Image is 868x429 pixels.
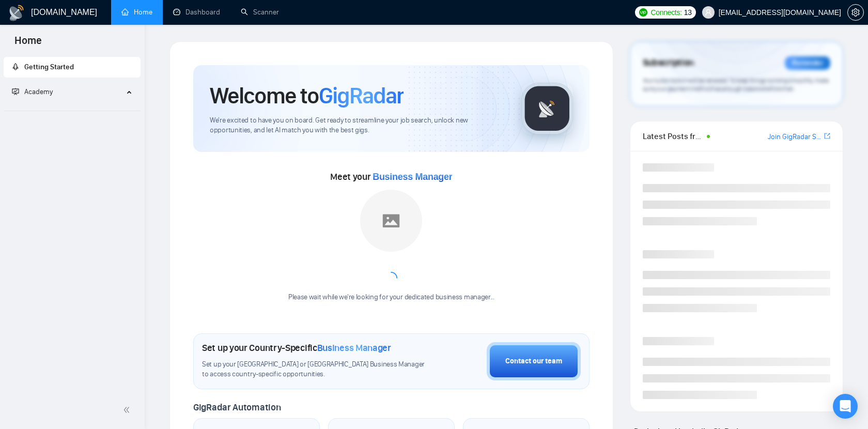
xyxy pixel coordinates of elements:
[282,293,501,302] div: Please wait while we're looking for your dedicated business manager...
[848,8,863,17] span: setting
[173,8,220,17] a: dashboardDashboard
[123,405,133,415] span: double-left
[4,106,141,113] li: Academy Homepage
[639,8,647,17] img: upwork-logo.png
[6,33,50,55] span: Home
[241,8,279,17] a: searchScanner
[210,82,404,110] h1: Welcome to
[487,342,581,380] button: Contact our team
[24,87,53,96] span: Academy
[317,342,391,354] span: Business Manager
[643,130,704,143] span: Latest Posts from the GigRadar Community
[202,360,429,379] span: Set up your [GEOGRAPHIC_DATA] or [GEOGRAPHIC_DATA] Business Manager to access country-specific op...
[330,171,452,182] span: Meet your
[121,8,152,17] a: homeHome
[847,8,864,17] a: setting
[4,57,141,78] li: Getting Started
[193,402,281,413] span: GigRadar Automation
[824,132,830,140] span: export
[24,63,74,71] span: Getting Started
[360,190,422,252] img: placeholder.png
[684,7,692,18] span: 13
[202,342,391,354] h1: Set up your Country-Specific
[12,63,19,70] span: rocket
[319,82,404,110] span: GigRadar
[768,131,822,143] a: Join GigRadar Slack Community
[505,356,562,367] div: Contact our team
[383,270,400,287] span: loading
[705,9,712,16] span: user
[210,116,505,135] span: We're excited to have you on board. Get ready to streamline your job search, unlock new opportuni...
[373,172,452,182] span: Business Manager
[521,83,573,134] img: gigradar-logo.png
[650,7,681,18] span: Connects:
[785,56,830,70] div: Reminder
[12,87,53,96] span: Academy
[12,88,19,95] span: fund-projection-screen
[643,54,694,72] span: Subscription
[824,131,830,141] a: export
[643,76,829,93] span: Your subscription will be renewed. To keep things running smoothly, make sure your payment method...
[833,394,858,419] div: Open Intercom Messenger
[8,5,25,21] img: logo
[847,4,864,21] button: setting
